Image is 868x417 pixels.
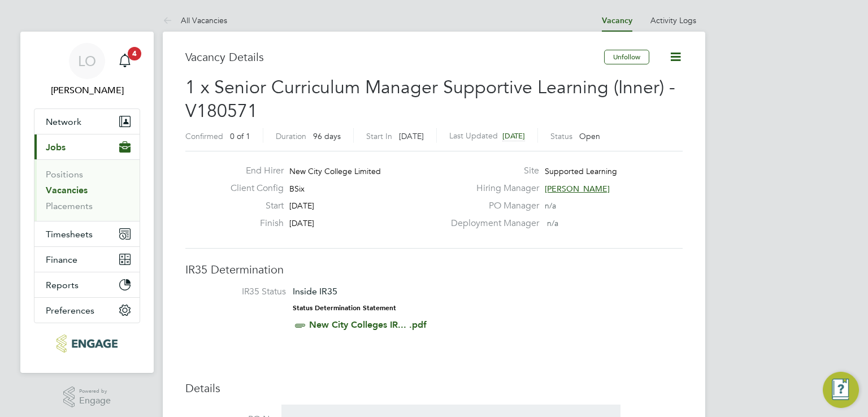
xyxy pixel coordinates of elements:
span: 0 of 1 [230,131,250,141]
span: Timesheets [46,229,93,240]
span: 4 [128,47,141,60]
span: Network [46,116,81,127]
label: End Hirer [222,165,284,177]
span: n/a [545,201,556,211]
button: Unfollow [604,50,649,64]
span: Engage [79,396,111,406]
a: New City Colleges IR... .pdf [309,319,427,330]
a: Positions [46,169,83,180]
span: New City College Limited [289,166,381,176]
label: Start In [366,131,392,141]
span: [PERSON_NAME] [545,184,610,194]
label: Confirmed [185,131,223,141]
label: Hiring Manager [444,183,539,194]
a: Vacancy [602,16,632,25]
button: Preferences [34,298,140,323]
span: 96 days [313,131,341,141]
span: [DATE] [289,201,314,211]
div: Jobs [34,159,140,221]
h3: Vacancy Details [185,50,604,64]
nav: Main navigation [20,32,154,373]
button: Reports [34,272,140,297]
a: 4 [114,43,136,79]
span: Reports [46,280,79,290]
h3: IR35 Determination [185,262,683,277]
span: Open [579,131,600,141]
h3: Details [185,381,683,396]
button: Network [34,109,140,134]
a: Activity Logs [650,15,696,25]
img: morganhunt-logo-retina.png [57,335,117,353]
label: Finish [222,218,284,229]
label: Site [444,165,539,177]
label: Client Config [222,183,284,194]
button: Timesheets [34,221,140,246]
a: LO[PERSON_NAME] [34,43,140,97]
span: Jobs [46,142,66,153]
span: Preferences [46,305,94,316]
label: Last Updated [449,131,498,141]
span: Inside IR35 [293,286,337,297]
a: Placements [46,201,93,211]
span: [DATE] [502,131,525,141]
label: PO Manager [444,200,539,212]
label: Start [222,200,284,212]
strong: Status Determination Statement [293,304,396,312]
a: Vacancies [46,185,88,196]
span: Supported Learning [545,166,617,176]
a: Go to home page [34,335,140,353]
span: Luke O'Neill [34,84,140,97]
label: Deployment Manager [444,218,539,229]
span: Finance [46,254,77,265]
span: BSix [289,184,305,194]
label: Duration [276,131,306,141]
button: Finance [34,247,140,272]
span: [DATE] [289,218,314,228]
label: Status [550,131,572,141]
button: Engage Resource Center [823,372,859,408]
span: n/a [547,218,558,228]
span: 1 x Senior Curriculum Manager Supportive Learning (Inner) - V180571 [185,76,675,122]
a: All Vacancies [163,15,227,25]
span: LO [78,54,96,68]
a: Powered byEngage [63,386,111,408]
button: Jobs [34,134,140,159]
span: [DATE] [399,131,424,141]
label: IR35 Status [197,286,286,298]
span: Powered by [79,386,111,396]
